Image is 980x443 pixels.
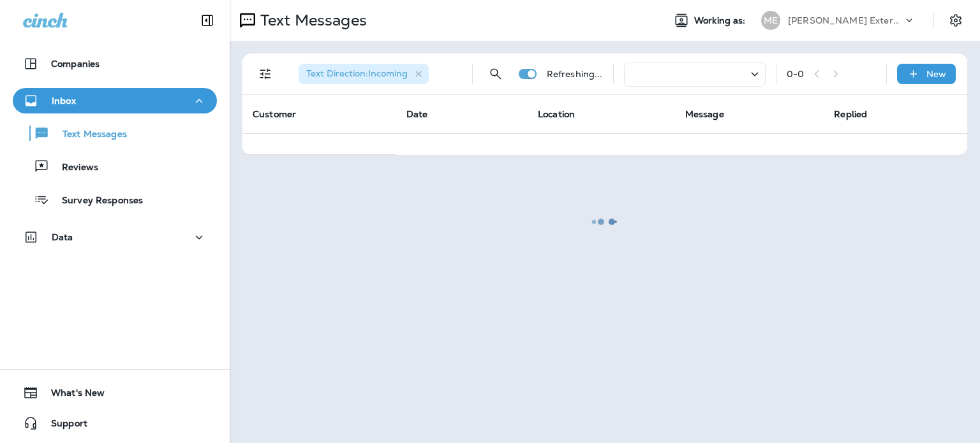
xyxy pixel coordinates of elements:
span: What's New [38,388,105,403]
button: Support [13,410,217,436]
button: What's New [13,380,217,405]
p: Survey Responses [49,195,143,207]
button: Data [13,224,217,250]
p: Reviews [49,162,98,174]
p: Data [52,232,73,242]
p: Text Messages [50,129,127,141]
button: Survey Responses [13,186,217,213]
p: New [926,69,946,79]
span: Support [38,418,87,433]
p: Inbox [52,96,76,106]
button: Reviews [13,153,217,180]
p: Companies [51,59,100,69]
button: Companies [13,51,217,76]
button: Text Messages [13,120,217,147]
button: Collapse Sidebar [189,8,225,33]
button: Inbox [13,88,217,113]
